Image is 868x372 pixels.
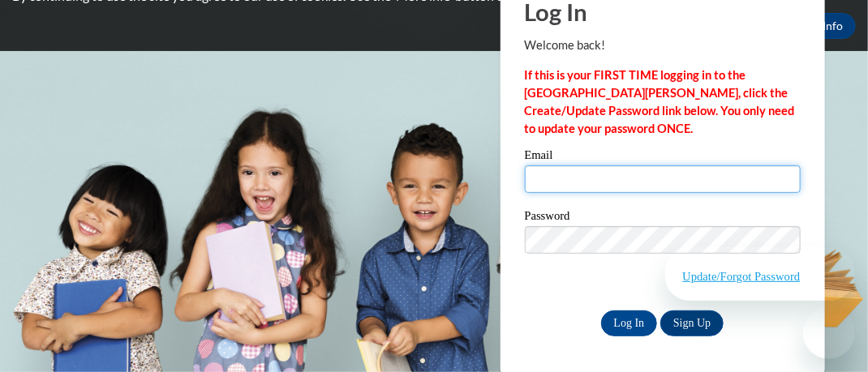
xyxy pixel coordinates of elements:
[525,36,801,54] p: Welcome back!
[525,149,801,165] label: Email
[803,307,855,359] iframe: Button to launch messaging window
[660,310,724,336] a: Sign Up
[665,247,855,301] iframe: Message from company
[525,68,795,135] strong: If this is your FIRST TIME logging in to the [GEOGRAPHIC_DATA][PERSON_NAME], click the Create/Upd...
[525,210,801,226] label: Password
[601,310,658,336] input: Log In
